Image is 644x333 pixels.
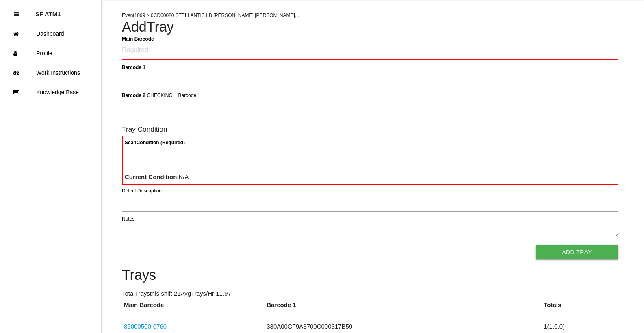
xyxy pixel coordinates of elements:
b: Main Barcode [122,36,154,41]
span: : N/A [125,173,189,180]
b: Current Condition [125,173,177,180]
span: CHECKING = Barcode 1 [147,92,200,98]
button: Add Tray [536,245,618,259]
label: Defect Description [122,187,162,195]
input: Required [122,41,618,60]
b: Scan Condition (Required) [125,140,185,145]
a: Work Instructions [0,63,101,82]
p: SF ATM1 [35,4,61,17]
b: Barcode 2 [122,92,145,98]
h4: Trays [122,268,618,283]
a: 86000500-0760 [124,323,167,330]
a: Dashboard [0,24,101,43]
span: Event 1099 > 0CD00020 STELLANTIS LB [PERSON_NAME] [PERSON_NAME]... [122,13,299,18]
th: Totals [542,301,618,316]
h4: Add Tray [122,19,618,35]
div: Close [14,4,19,24]
th: Main Barcode [122,301,265,316]
b: Barcode 1 [122,64,145,70]
a: Profile [0,43,101,63]
h6: Tray Condition [122,125,618,133]
th: Barcode 1 [265,301,542,316]
p: Total Trays this shift: 21 Avg Trays /Hr: 11.97 [122,289,618,298]
label: Notes [122,215,134,223]
a: Knowledge Base [0,82,101,102]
